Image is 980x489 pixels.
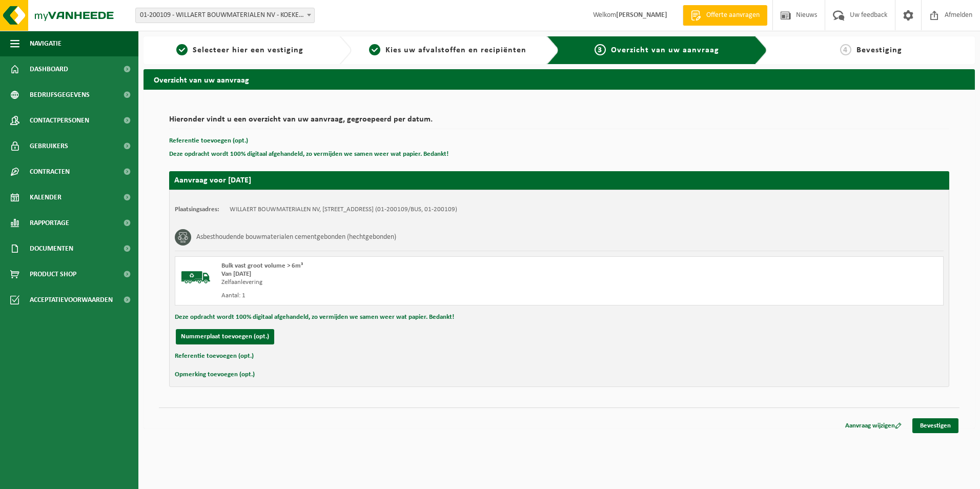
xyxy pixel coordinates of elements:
span: Rapportage [30,210,69,236]
span: Bulk vast groot volume > 6m³ [221,262,303,269]
span: Navigatie [30,31,62,56]
h2: Hieronder vindt u een overzicht van uw aanvraag, gegroepeerd per datum. [169,115,949,129]
span: 3 [595,44,606,55]
span: Documenten [30,236,73,261]
button: Deze opdracht wordt 100% digitaal afgehandeld, zo vermijden we samen weer wat papier. Bedankt! [169,148,448,161]
span: Offerte aanvragen [704,10,762,21]
span: Contracten [30,159,70,185]
span: Product Shop [30,261,76,287]
a: Offerte aanvragen [683,5,767,26]
span: Bevestiging [856,46,902,54]
div: Aantal: 1 [221,292,600,300]
button: Nummerplaat toevoegen (opt.) [176,329,274,344]
td: WILLAERT BOUWMATERIALEN NV, [STREET_ADDRESS] (01-200109/BUS, 01-200109) [230,206,457,214]
strong: [PERSON_NAME] [616,11,667,19]
button: Referentie toevoegen (opt.) [169,134,248,148]
span: Contactpersonen [30,108,89,133]
span: Bedrijfsgegevens [30,82,90,108]
img: BL-SO-LV.png [180,262,211,293]
span: 01-200109 - WILLAERT BOUWMATERIALEN NV - KOEKELARE [136,8,314,23]
span: Kies uw afvalstoffen en recipiënten [385,46,526,54]
span: Selecteer hier een vestiging [193,46,303,54]
h2: Overzicht van uw aanvraag [144,69,975,89]
span: Overzicht van uw aanvraag [611,46,719,54]
span: Gebruikers [30,133,68,159]
a: Aanvraag wijzigen [838,418,909,433]
div: Zelfaanlevering [221,278,600,287]
button: Deze opdracht wordt 100% digitaal afgehandeld, zo vermijden we samen weer wat papier. Bedankt! [175,311,454,324]
strong: Van [DATE] [221,271,251,277]
span: 01-200109 - WILLAERT BOUWMATERIALEN NV - KOEKELARE [135,8,315,23]
button: Opmerking toevoegen (opt.) [175,368,255,381]
strong: Aanvraag voor [DATE] [174,176,251,185]
a: Bevestigen [912,418,958,433]
a: 2Kies uw afvalstoffen en recipiënten [357,44,539,56]
span: Kalender [30,185,62,210]
span: Dashboard [30,56,68,82]
span: 2 [369,44,380,55]
button: Referentie toevoegen (opt.) [175,350,254,363]
span: Acceptatievoorwaarden [30,287,113,313]
strong: Plaatsingsadres: [175,206,219,213]
span: 4 [840,44,851,55]
span: 1 [176,44,188,55]
h3: Asbesthoudende bouwmaterialen cementgebonden (hechtgebonden) [196,229,396,246]
a: 1Selecteer hier een vestiging [149,44,331,56]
